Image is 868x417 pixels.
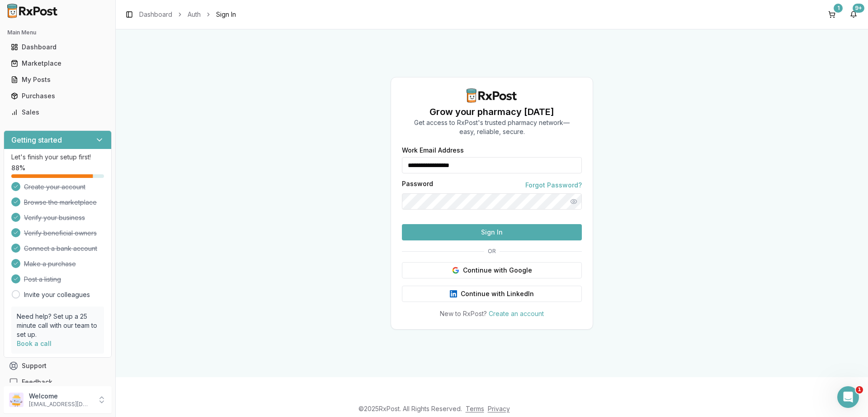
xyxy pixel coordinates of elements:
a: Create an account [489,310,544,317]
p: Welcome [29,392,92,401]
a: Dashboard [139,10,172,19]
span: Connect a bank account [24,244,97,253]
iframe: Intercom live chat [837,386,859,408]
img: RxPost Logo [463,88,521,103]
button: 9+ [846,7,861,22]
div: Dashboard [11,43,104,52]
div: My Posts [11,75,104,84]
div: Purchases [11,91,104,101]
span: Sign In [216,10,236,19]
a: Dashboard [7,39,108,55]
span: Browse the marketplace [24,198,97,207]
button: Sign In [402,224,582,240]
button: Marketplace [4,56,112,71]
h2: Main Menu [7,29,108,36]
p: Get access to RxPost's trusted pharmacy network— easy, reliable, secure. [414,118,570,136]
button: 1 [825,7,839,22]
span: Verify your business [24,213,85,222]
button: Show password [566,193,582,210]
h3: Getting started [11,134,62,145]
a: My Posts [7,72,108,88]
span: Make a purchase [24,259,76,268]
div: 9+ [853,4,864,13]
button: Dashboard [4,40,112,54]
img: RxPost Logo [4,4,61,18]
a: Book a call [17,340,52,347]
span: 1 [856,386,863,393]
div: Sales [11,108,104,117]
a: Auth [188,10,201,19]
a: Sales [7,104,108,120]
a: Purchases [7,88,108,104]
span: Verify beneficial owners [24,229,97,238]
img: LinkedIn [450,290,457,297]
a: Marketplace [7,55,108,72]
img: Google [452,267,459,274]
button: Purchases [4,89,112,103]
button: Continue with Google [402,262,582,278]
p: Need help? Set up a 25 minute call with our team to set up. [17,312,99,339]
span: 88 % [11,163,25,173]
div: Marketplace [11,59,104,68]
button: Support [4,358,112,374]
label: Work Email Address [402,147,582,153]
a: Privacy [488,405,510,412]
span: New to RxPost? [440,310,487,317]
button: Feedback [4,374,112,390]
span: Create your account [24,182,85,192]
img: User avatar [9,393,24,407]
button: My Posts [4,72,112,87]
a: Invite your colleagues [24,290,90,299]
span: Feedback [22,378,52,387]
span: Post a listing [24,275,61,284]
p: [EMAIL_ADDRESS][DOMAIN_NAME] [29,401,92,408]
span: OR [484,248,500,255]
p: Let's finish your setup first! [11,153,104,162]
label: Password [402,181,433,190]
a: Terms [466,405,484,412]
nav: breadcrumb [139,10,236,19]
button: Continue with LinkedIn [402,286,582,302]
div: 1 [834,4,843,13]
a: Forgot Password? [525,181,582,190]
button: Sales [4,105,112,120]
h1: Grow your pharmacy [DATE] [414,105,570,118]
